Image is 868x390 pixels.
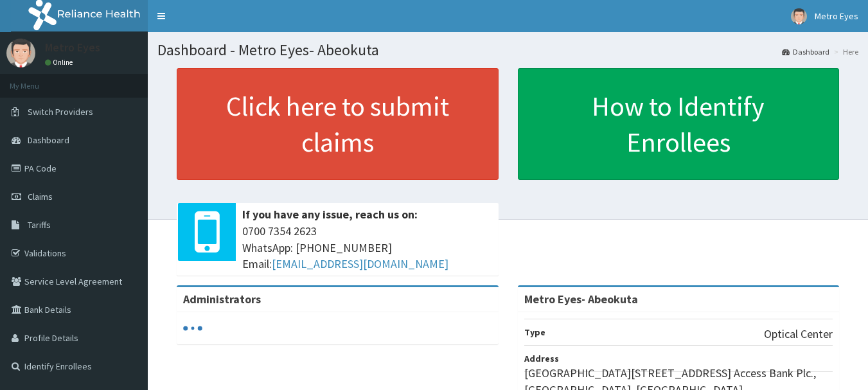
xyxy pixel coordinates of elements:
span: Metro Eyes [815,10,858,22]
span: Tariffs [28,219,51,231]
span: Dashboard [28,134,69,146]
span: Switch Providers [28,106,93,118]
svg: audio-loading [183,319,202,338]
p: Metro Eyes [45,42,100,53]
p: Optical Center [764,326,833,342]
b: Administrators [183,292,261,306]
b: Address [524,353,559,364]
b: If you have any issue, reach us on: [242,207,418,222]
a: Dashboard [782,46,829,57]
a: Click here to submit claims [177,68,499,180]
span: Claims [28,191,53,202]
a: Online [45,58,76,67]
a: [EMAIL_ADDRESS][DOMAIN_NAME] [272,256,448,271]
span: 0700 7354 2623 WhatsApp: [PHONE_NUMBER] Email: [242,223,492,272]
a: How to Identify Enrollees [518,68,840,180]
b: Type [524,326,545,338]
img: User Image [791,8,807,24]
li: Here [831,46,858,57]
h1: Dashboard - Metro Eyes- Abeokuta [157,42,858,58]
strong: Metro Eyes- Abeokuta [524,292,638,306]
img: User Image [6,39,35,67]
